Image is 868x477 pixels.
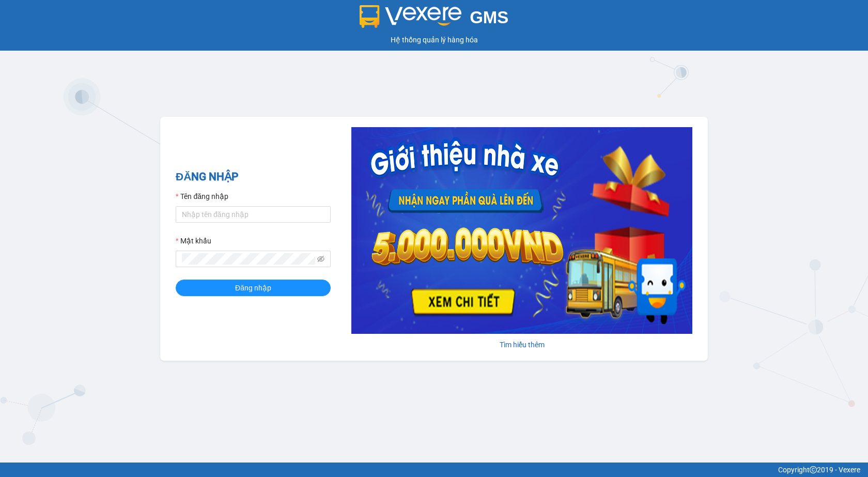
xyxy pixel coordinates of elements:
[176,191,228,202] label: Tên đăng nhập
[182,253,315,265] input: Mật khẩu
[470,8,508,27] span: GMS
[8,464,860,475] div: Copyright 2019 - Vexere
[176,280,331,296] button: Đăng nhập
[176,168,331,186] h2: ĐĂNG NHẬP
[810,466,817,473] span: copyright
[235,282,271,294] span: Đăng nhập
[360,16,509,24] a: GMS
[317,255,324,263] span: eye-invisible
[360,5,462,28] img: logo 2
[3,34,865,45] div: Hệ thống quản lý hàng hóa
[351,339,692,350] div: Tìm hiểu thêm
[351,127,692,334] img: banner-0
[176,206,331,223] input: Tên đăng nhập
[176,235,211,247] label: Mật khẩu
